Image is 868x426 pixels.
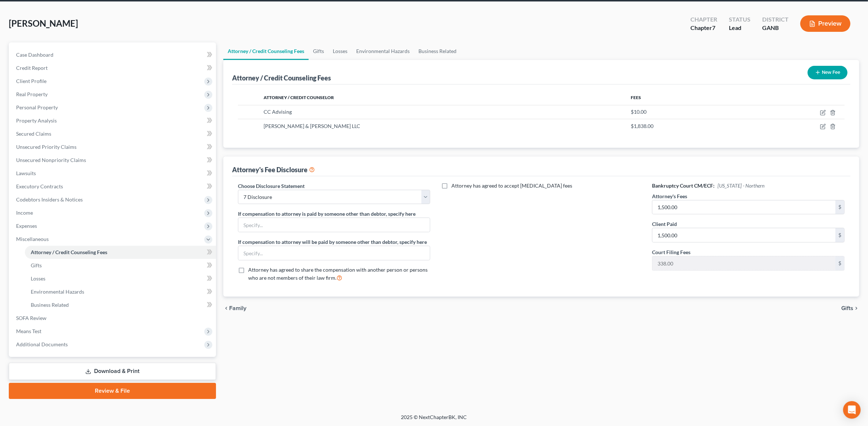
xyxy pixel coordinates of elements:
[352,42,414,60] a: Environmental Hazards
[223,305,229,311] i: chevron_left
[729,24,750,32] div: Lead
[10,114,216,127] a: Property Analysis
[31,302,69,308] span: Business Related
[718,182,764,189] span: [US_STATE] - Northern
[248,267,428,281] span: Attorney has agreed to share the compensation with another person or persons who are not members ...
[843,401,861,419] div: Open Intercom Messenger
[414,42,461,60] a: Business Related
[631,109,647,115] span: $10.00
[652,200,835,214] input: 0.00
[841,305,853,311] span: Gifts
[16,65,48,71] span: Credit Report
[238,218,430,232] input: Specify...
[238,210,416,218] label: If compensation to attorney is paid by someone other than debtor, specify here
[223,42,309,60] a: Attorney / Credit Counseling Fees
[16,223,37,229] span: Expenses
[9,363,216,380] a: Download & Print
[10,154,216,167] a: Unsecured Nonpriority Claims
[31,249,107,255] span: Attorney / Credit Counseling Fees
[264,95,334,100] span: Attorney / Credit Counselor
[631,123,653,129] span: $1,838.00
[652,256,835,270] input: 0.00
[16,196,83,203] span: Codebtors Insiders & Notices
[264,123,360,129] span: [PERSON_NAME] & [PERSON_NAME] LLC
[690,15,717,24] div: Chapter
[808,66,847,79] button: New Fee
[631,95,641,100] span: Fees
[853,305,859,311] i: chevron_right
[223,305,246,311] button: chevron_left Family
[25,272,216,285] a: Losses
[16,104,58,110] span: Personal Property
[232,165,315,174] div: Attorney's Fee Disclosure
[229,305,246,311] span: Family
[841,305,859,311] button: Gifts chevron_right
[25,246,216,259] a: Attorney / Credit Counseling Fees
[16,131,51,137] span: Secured Claims
[25,298,216,312] a: Business Related
[16,341,68,347] span: Additional Documents
[16,328,41,334] span: Means Test
[729,15,750,24] div: Status
[10,167,216,180] a: Lawsuits
[16,78,46,84] span: Client Profile
[652,248,690,256] label: Court Filing Fees
[10,48,216,61] a: Case Dashboard
[16,315,46,321] span: SOFA Review
[238,238,427,246] label: If compensation to attorney will be paid by someone other than debtor, specify here
[10,312,216,325] a: SOFA Review
[10,61,216,75] a: Credit Report
[238,182,305,190] label: Choose Disclosure Statement
[835,256,844,270] div: $
[9,383,216,399] a: Review & File
[232,73,331,82] div: Attorney / Credit Counseling Fees
[762,15,789,24] div: District
[652,228,835,242] input: 0.00
[652,220,677,228] label: Client Paid
[31,289,84,295] span: Environmental Hazards
[800,15,850,32] button: Preview
[31,262,42,268] span: Gifts
[690,24,717,32] div: Chapter
[712,24,715,31] span: 7
[835,200,844,214] div: $
[16,210,33,216] span: Income
[16,183,63,189] span: Executory Contracts
[10,127,216,140] a: Secured Claims
[31,275,45,282] span: Losses
[16,52,53,58] span: Case Dashboard
[451,182,572,189] span: Attorney has agreed to accept [MEDICAL_DATA] fees
[9,18,78,29] span: [PERSON_NAME]
[652,192,687,200] label: Attorney's Fees
[328,42,352,60] a: Losses
[835,228,844,242] div: $
[16,144,77,150] span: Unsecured Priority Claims
[762,24,789,32] div: GANB
[16,91,48,97] span: Real Property
[16,157,86,163] span: Unsecured Nonpriority Claims
[16,170,36,176] span: Lawsuits
[10,180,216,193] a: Executory Contracts
[25,285,216,298] a: Environmental Hazards
[10,140,216,154] a: Unsecured Priority Claims
[25,259,216,272] a: Gifts
[238,246,430,260] input: Specify...
[264,109,292,115] span: CC Advising
[652,182,845,189] h6: Bankruptcy Court CM/ECF:
[16,236,49,242] span: Miscellaneous
[309,42,328,60] a: Gifts
[16,117,57,124] span: Property Analysis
